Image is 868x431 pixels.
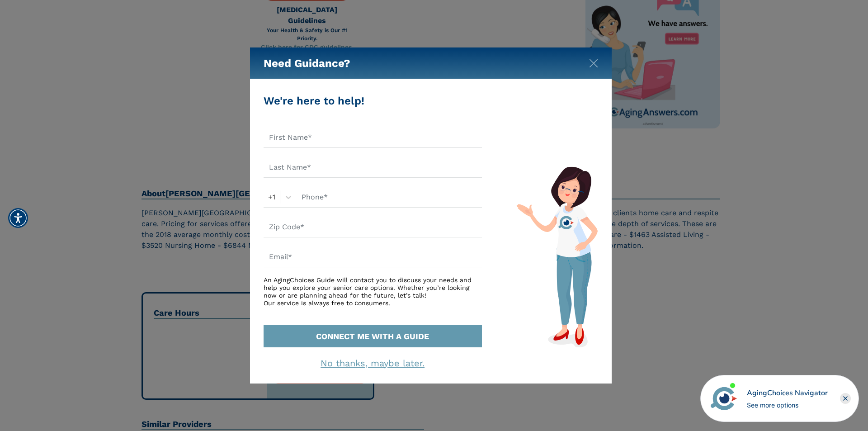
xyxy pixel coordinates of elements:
[264,127,482,148] input: First Name*
[264,325,482,347] button: CONNECT ME WITH A GUIDE
[264,217,482,237] input: Zip Code*
[264,157,482,178] input: Last Name*
[8,208,28,228] div: Accessibility Menu
[747,388,828,398] div: AgingChoices Navigator
[840,393,851,404] div: Close
[589,59,598,68] img: modal-close.svg
[264,246,482,267] input: Email*
[321,358,425,369] a: No thanks, maybe later.
[516,166,598,347] img: match-guide-form.svg
[264,47,350,79] h5: Need Guidance?
[589,57,598,66] button: Close
[264,93,482,109] div: We're here to help!
[264,276,482,307] div: An AgingChoices Guide will contact you to discuss your needs and help you explore your senior car...
[296,187,482,208] input: Phone*
[747,400,828,410] div: See more options
[708,383,739,414] img: avatar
